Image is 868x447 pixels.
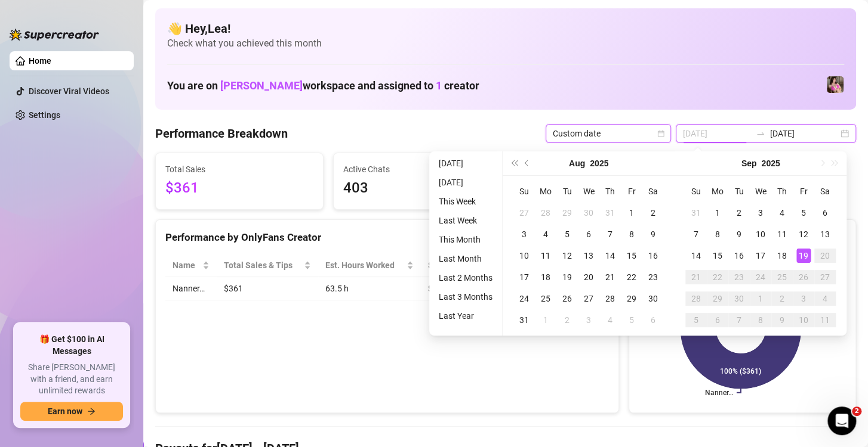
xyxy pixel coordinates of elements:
td: 2025-10-02 [771,288,793,309]
th: Sa [814,181,836,202]
td: 2025-08-15 [621,245,642,266]
button: Choose a month [741,151,757,175]
td: 2025-09-06 [642,309,664,331]
span: 403 [343,177,491,200]
span: Earn now [48,406,82,416]
span: 1 [436,79,442,92]
td: 2025-10-07 [728,309,750,331]
div: 7 [689,227,703,241]
td: 2025-08-02 [642,202,664,223]
div: 1 [753,291,768,306]
td: 2025-08-19 [556,266,578,288]
td: 2025-07-31 [599,202,621,223]
li: [DATE] [434,156,497,170]
td: 2025-09-12 [793,223,814,245]
td: 2025-08-13 [578,245,599,266]
div: 6 [581,227,596,241]
div: 11 [775,227,789,241]
th: Su [513,181,535,202]
div: 17 [517,270,531,284]
td: $5.69 [421,277,498,300]
td: 2025-09-24 [750,266,771,288]
div: 16 [646,249,660,263]
th: We [750,181,771,202]
div: 27 [517,206,531,220]
li: [DATE] [434,175,497,190]
span: Share [PERSON_NAME] with a friend, and earn unlimited rewards [20,362,123,397]
div: 10 [753,227,768,241]
th: Th [771,181,793,202]
td: 2025-08-14 [599,245,621,266]
div: 19 [796,249,811,263]
td: 2025-10-06 [707,309,728,331]
li: This Week [434,194,497,209]
td: 2025-09-04 [599,309,621,331]
th: Th [599,181,621,202]
div: 20 [818,249,832,263]
div: 6 [818,206,832,220]
a: Home [29,56,51,66]
th: Sa [642,181,664,202]
td: 2025-09-02 [556,309,578,331]
th: We [578,181,599,202]
td: 2025-09-17 [750,245,771,266]
div: 22 [710,270,725,284]
td: 2025-08-12 [556,245,578,266]
div: 18 [538,270,553,284]
button: Choose a month [569,151,585,175]
span: [PERSON_NAME] [220,79,303,92]
td: 2025-08-11 [535,245,556,266]
td: 2025-09-07 [685,223,707,245]
td: 2025-09-15 [707,245,728,266]
div: 30 [646,291,660,306]
td: 2025-09-19 [793,245,814,266]
h4: Performance Breakdown [155,125,288,142]
div: 24 [517,291,531,306]
div: 21 [603,270,617,284]
td: 2025-10-10 [793,309,814,331]
button: Previous month (PageUp) [521,151,534,175]
td: 2025-09-23 [728,266,750,288]
th: Total Sales & Tips [217,254,318,277]
td: 2025-10-05 [685,309,707,331]
div: 18 [775,249,789,263]
span: calendar [657,130,664,137]
span: arrow-right [87,407,96,415]
td: 2025-09-04 [771,202,793,223]
div: 22 [624,270,639,284]
div: 7 [603,227,617,241]
td: 2025-09-05 [621,309,642,331]
span: to [756,129,765,138]
th: Mo [707,181,728,202]
td: 2025-10-11 [814,309,836,331]
td: 2025-08-20 [578,266,599,288]
div: 26 [560,291,574,306]
td: 2025-09-14 [685,245,707,266]
td: 2025-08-31 [513,309,535,331]
td: 2025-10-08 [750,309,771,331]
td: 2025-09-13 [814,223,836,245]
td: 2025-08-17 [513,266,535,288]
td: 63.5 h [318,277,421,300]
span: Name [173,259,200,272]
a: Settings [29,110,60,120]
div: 14 [689,249,703,263]
div: 2 [732,206,746,220]
div: 1 [710,206,725,220]
div: 8 [624,227,639,241]
td: 2025-08-07 [599,223,621,245]
td: 2025-08-01 [621,202,642,223]
td: 2025-09-30 [728,288,750,309]
td: 2025-10-03 [793,288,814,309]
th: Su [685,181,707,202]
td: 2025-09-18 [771,245,793,266]
td: 2025-09-08 [707,223,728,245]
td: 2025-09-02 [728,202,750,223]
span: Active Chats [343,163,491,176]
li: Last 2 Months [434,271,497,285]
div: 4 [603,313,617,327]
td: 2025-07-29 [556,202,578,223]
td: 2025-10-01 [750,288,771,309]
td: 2025-08-31 [685,202,707,223]
div: 7 [732,313,746,327]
